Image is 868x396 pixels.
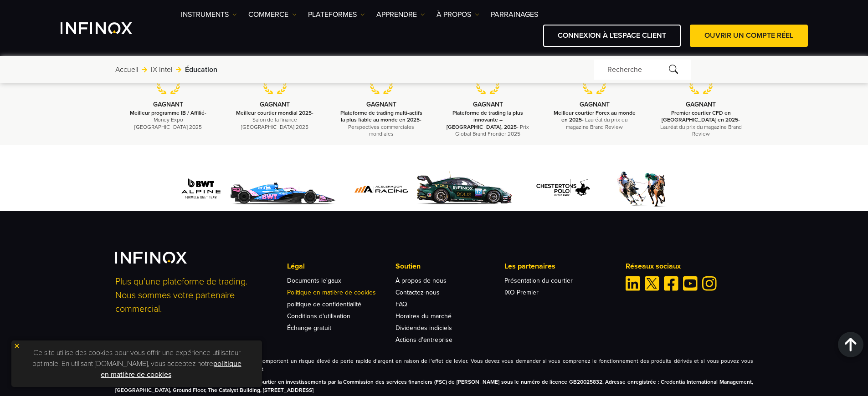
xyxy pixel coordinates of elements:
[645,276,659,291] a: Twitter
[395,289,440,296] a: Contactez-nous
[61,22,154,34] a: INFINOX Logo
[287,312,350,320] a: Conditions d'utilisation
[594,60,691,80] div: Recherche
[151,64,172,75] a: IX Intel
[664,276,678,291] a: Facebook
[683,276,698,291] a: Youtube
[115,357,753,373] p: Les produits dérivés sont des instruments complexes et comportent un risque élevé de perte rapide...
[127,110,211,131] p: - Money Expo [GEOGRAPHIC_DATA] 2025
[176,67,181,72] img: arrow-right
[662,110,738,123] strong: Premier courtier CFD en [GEOGRAPHIC_DATA] en 2025
[233,110,317,131] p: - Salon de la finance [GEOGRAPHIC_DATA] 2025
[287,300,361,308] a: politique de confidentialité
[287,261,395,272] p: Légal
[504,289,539,296] a: IXO Premier
[491,9,538,20] a: Parrainages
[339,110,423,137] p: - Perspectives commerciales mondiales
[181,9,237,20] a: INSTRUMENTS
[287,289,376,296] a: Politique en matière de cookies
[659,110,743,137] p: - Lauréat du prix du magazine Brand Review
[395,312,452,320] a: Horaires du marché
[287,277,341,284] a: Documents le'gaux
[130,110,205,116] strong: Meilleur programme IB / Affilié
[142,67,147,72] img: arrow-right
[153,101,183,108] strong: GAGNANT
[395,261,504,272] p: Soutien
[580,101,610,108] strong: GAGNANT
[260,101,290,108] strong: GAGNANT
[376,9,425,20] a: APPRENDRE
[14,343,20,349] img: yellow close icon
[185,64,217,75] span: Éducation
[395,336,452,344] a: Actions d'entreprise
[236,110,312,116] strong: Meilleur courtier mondial 2025
[115,275,275,316] p: Plus qu'une plateforme de trading. Nous sommes votre partenaire commercial.
[626,261,753,272] p: Réseaux sociaux
[504,277,573,284] a: Présentation du courtier
[543,25,681,47] a: CONNEXION À L'ESPACE CLIENT
[395,277,447,284] a: À propos de nous
[626,276,640,291] a: Linkedin
[686,101,716,108] strong: GAGNANT
[702,276,717,291] a: Instagram
[473,101,503,108] strong: GAGNANT
[16,345,257,382] p: Ce site utilise des cookies pour vous offrir une expérience utilisateur optimale. En utilisant [D...
[366,101,396,108] strong: GAGNANT
[248,9,297,20] a: COMMERCE
[287,324,331,332] a: Échange gratuit
[446,110,530,137] p: - Prix ​​Global Brand Frontier 2025
[115,379,753,393] strong: INFINOX Limited est autorisé et réglementé en tant que courtier en investissements par la Commiss...
[340,110,422,123] strong: Plateforme de trading multi-actifs la plus fiable au monde en 2025
[437,9,479,20] a: À PROPOS
[308,9,365,20] a: PLATEFORMES
[447,110,523,130] strong: Plateforme de trading la plus innovante – [GEOGRAPHIC_DATA], 2025
[115,64,138,75] a: Accueil
[554,110,636,123] strong: Meilleur courtier Forex au monde en 2025
[395,300,407,308] a: FAQ
[553,110,637,131] p: - Lauréat du prix du magazine Brand Review
[395,324,452,332] a: Dividendes indiciels
[690,25,808,47] a: OUVRIR UN COMPTE RÉEL
[504,261,613,272] p: Les partenaires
